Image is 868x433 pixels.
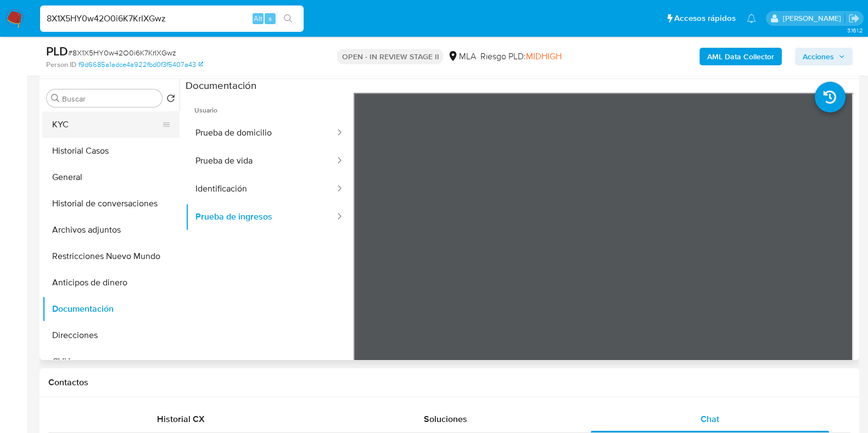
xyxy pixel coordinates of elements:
[42,322,180,348] button: Direcciones
[254,13,262,24] span: Alt
[525,50,561,63] span: MIDHIGH
[42,190,180,217] button: Historial de conversaciones
[42,111,171,138] button: KYC
[79,60,203,70] a: f9d6685a1adce4a922fbd0f3f5407a43
[68,47,176,58] span: # 8X1X5HY0w42O0i6K7KrIXGwz
[674,13,736,24] span: Accesos rápidos
[166,94,175,106] button: Volver al orden por defecto
[848,13,860,24] a: Salir
[62,94,158,104] input: Buscar
[42,348,180,375] button: CVU
[747,14,756,23] a: Notificaciones
[424,413,467,425] span: Soluciones
[40,12,304,26] input: Buscar usuario o caso...
[42,217,180,243] button: Archivos adjuntos
[42,138,180,164] button: Historial Casos
[701,413,719,425] span: Chat
[42,269,180,296] button: Anticipos de dinero
[46,60,76,70] b: Person ID
[782,13,844,24] p: florencia.lera@mercadolibre.com
[157,413,205,425] span: Historial CX
[268,13,272,24] span: s
[42,243,180,269] button: Restricciones Nuevo Mundo
[803,48,834,65] span: Acciones
[795,48,853,65] button: Acciones
[337,49,443,64] p: OPEN - IN REVIEW STAGE II
[42,296,180,322] button: Documentación
[707,48,774,65] b: AML Data Collector
[480,50,561,63] span: Riesgo PLD:
[48,377,850,388] h1: Contactos
[847,26,863,35] span: 3.161.2
[46,42,68,60] b: PLD
[447,50,475,63] div: MLA
[42,164,180,190] button: General
[51,94,60,103] button: Buscar
[699,48,782,65] button: AML Data Collector
[277,11,299,26] button: search-icon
